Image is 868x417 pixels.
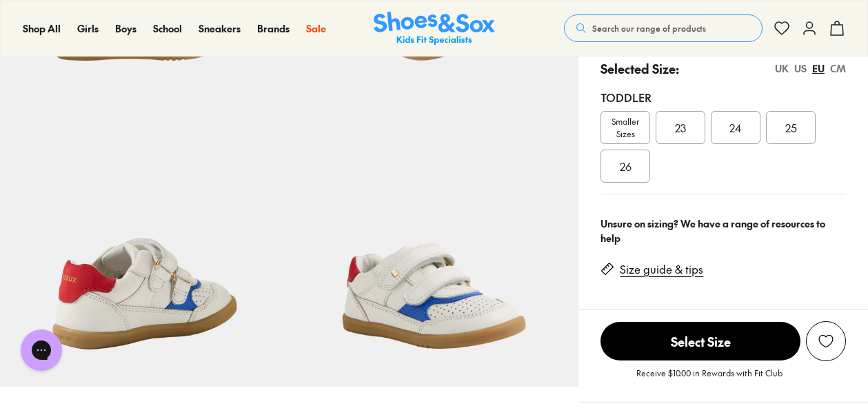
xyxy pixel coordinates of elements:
[374,12,495,45] img: SNS_Logo_Responsive.svg
[257,21,290,35] span: Brands
[620,158,632,174] span: 26
[23,21,61,36] a: Shop All
[636,367,783,391] p: Receive $10.00 in Rewards with Fit Club
[77,21,99,35] span: Girls
[620,262,703,277] a: Size guide & tips
[775,61,789,76] div: UK
[600,321,800,361] button: Select Size
[785,119,797,136] span: 25
[306,21,326,35] span: Sale
[115,21,137,36] a: Boys
[830,61,846,76] div: CM
[729,119,742,136] span: 24
[600,322,800,360] span: Select Size
[794,61,807,76] div: US
[600,216,846,245] div: Unsure on sizing? We have a range of resources to help
[306,21,326,36] a: Sale
[592,22,706,34] span: Search our range of products
[806,321,846,361] button: Add to Wishlist
[601,115,649,140] span: Smaller Sizes
[675,119,686,136] span: 23
[257,21,290,36] a: Brands
[374,12,495,45] a: Shoes & Sox
[23,21,61,35] span: Shop All
[290,98,579,387] img: 7-551611_1
[812,61,825,76] div: EU
[115,21,137,35] span: Boys
[199,21,241,36] a: Sneakers
[564,14,763,42] button: Search our range of products
[600,89,846,105] div: Toddler
[600,59,679,78] p: Selected Size:
[153,21,182,36] a: School
[199,21,241,35] span: Sneakers
[77,21,99,36] a: Girls
[14,325,69,376] iframe: Gorgias live chat messenger
[153,21,182,35] span: School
